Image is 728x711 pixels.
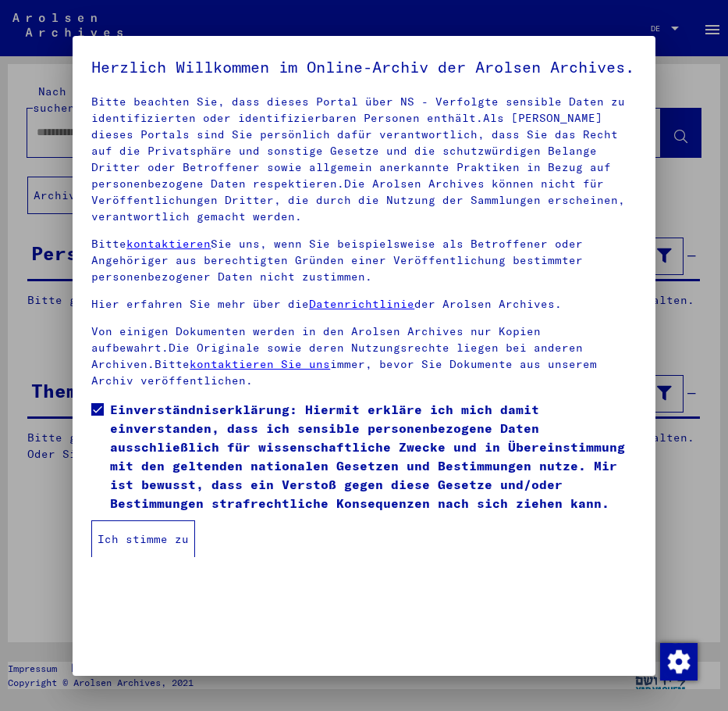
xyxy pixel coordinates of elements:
[190,357,330,371] a: kontaktieren Sie uns
[91,520,195,558] button: Ich stimme zu
[110,400,636,513] span: Einverständniserklärung: Hiermit erkläre ich mich damit einverstanden, dass ich sensible personen...
[91,55,636,80] h5: Herzlich Willkommen im Online-Archiv der Arolsen Archives.
[660,643,698,681] img: Zustimmung ändern
[91,296,636,313] p: Hier erfahren Sie mehr über die der Arolsen Archives.
[659,642,697,680] div: Zustimmung ändern
[126,237,211,251] a: kontaktieren
[309,297,414,311] a: Datenrichtlinie
[91,323,636,389] p: Von einigen Dokumenten werden in den Arolsen Archives nur Kopien aufbewahrt.Die Originale sowie d...
[91,94,636,225] p: Bitte beachten Sie, dass dieses Portal über NS - Verfolgte sensible Daten zu identifizierten oder...
[91,236,636,285] p: Bitte Sie uns, wenn Sie beispielsweise als Betroffener oder Angehöriger aus berechtigten Gründen ...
